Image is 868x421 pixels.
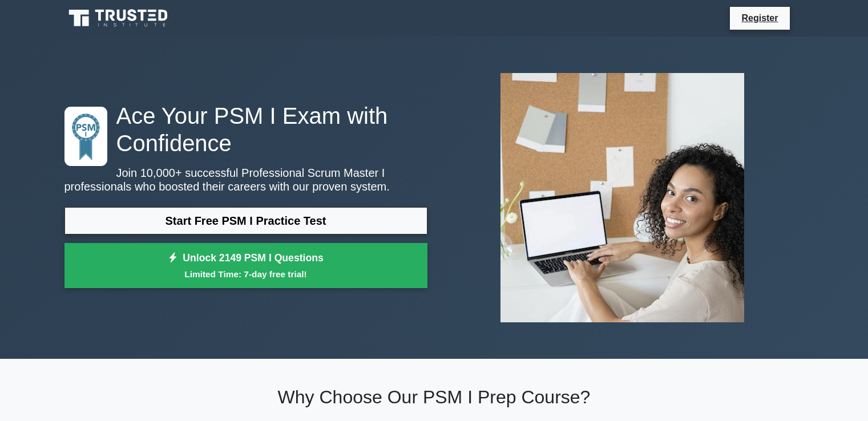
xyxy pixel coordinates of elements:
[79,268,413,281] small: Limited Time: 7-day free trial!
[64,243,427,289] a: Unlock 2149 PSM I QuestionsLimited Time: 7-day free trial!
[64,166,427,193] p: Join 10,000+ successful Professional Scrum Master I professionals who boosted their careers with ...
[64,102,427,157] h1: Ace Your PSM I Exam with Confidence
[734,11,785,25] a: Register
[64,386,804,408] h2: Why Choose Our PSM I Prep Course?
[64,207,427,234] a: Start Free PSM I Practice Test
